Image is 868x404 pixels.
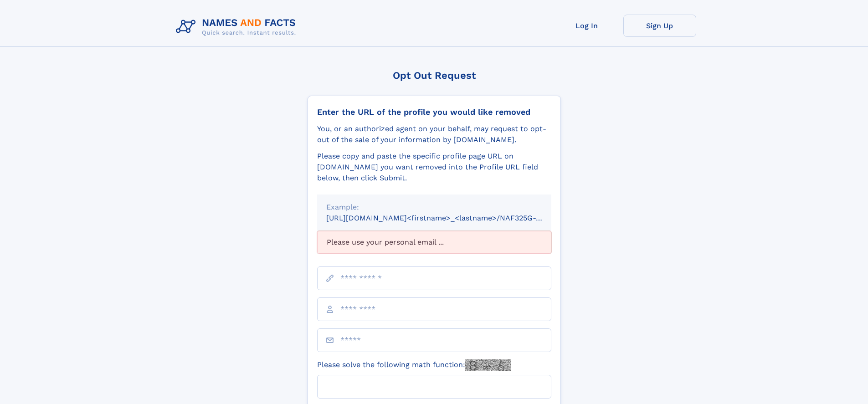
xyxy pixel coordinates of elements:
div: You, or an authorized agent on your behalf, may request to opt-out of the sale of your informatio... [317,123,551,145]
img: Logo Names and Facts [172,15,303,39]
div: Enter the URL of the profile you would like removed [317,107,551,117]
div: Please copy and paste the specific profile page URL on [DOMAIN_NAME] you want removed into the Pr... [317,151,551,184]
div: Example: [326,202,542,213]
a: Log In [550,15,623,37]
div: Opt Out Request [308,70,561,81]
div: Please use your personal email ... [317,231,551,254]
small: [URL][DOMAIN_NAME]<firstname>_<lastname>/NAF325G-xxxxxxxx [326,214,569,222]
label: Please solve the following math function: [317,359,511,371]
a: Sign Up [623,15,696,37]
